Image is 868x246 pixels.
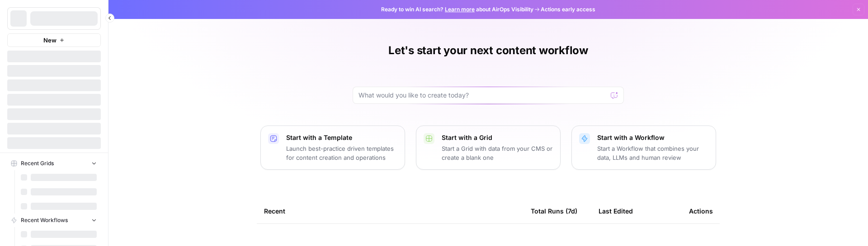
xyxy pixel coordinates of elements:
p: Start with a Template [286,133,397,142]
div: Actions [689,199,713,223]
button: Recent Grids [7,157,101,170]
p: Start with a Grid [442,133,553,142]
span: Recent Grids [21,159,54,167]
span: Recent Workflows [21,216,68,224]
p: Launch best-practice driven templates for content creation and operations [286,144,397,162]
p: Start with a Workflow [597,133,708,142]
button: Start with a WorkflowStart a Workflow that combines your data, LLMs and human review [571,125,716,170]
div: Total Runs (7d) [531,199,577,223]
a: Learn more [445,6,475,13]
span: New [43,36,57,45]
span: Ready to win AI search? about AirOps Visibility [381,5,533,14]
span: Actions early access [541,5,595,14]
input: What would you like to create today? [359,91,607,100]
button: Start with a GridStart a Grid with data from your CMS or create a blank one [416,125,561,170]
button: Recent Workflows [7,214,101,227]
div: Recent [264,199,516,223]
p: Start a Grid with data from your CMS or create a blank one [442,144,553,162]
h1: Let's start your next content workflow [388,43,588,58]
div: Last Edited [599,199,633,223]
button: New [7,33,101,47]
p: Start a Workflow that combines your data, LLMs and human review [597,144,708,162]
button: Start with a TemplateLaunch best-practice driven templates for content creation and operations [260,125,405,170]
